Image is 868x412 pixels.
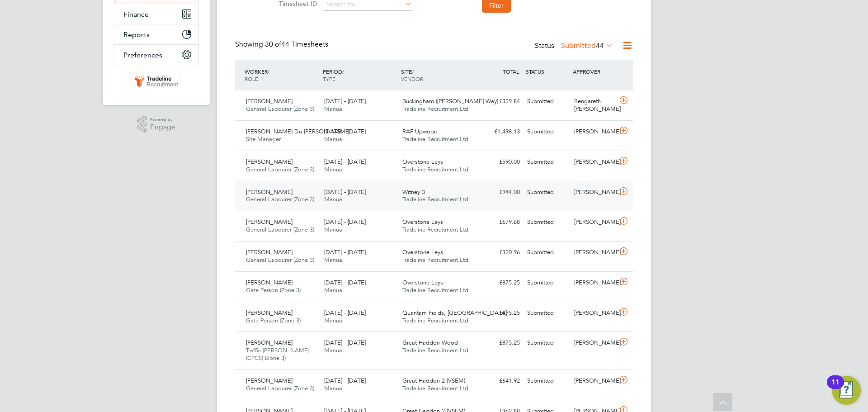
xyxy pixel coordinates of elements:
[324,195,344,203] span: Manual
[245,75,258,82] span: ROLE
[321,63,399,87] div: PERIOD
[246,128,350,135] span: [PERSON_NAME] Du [PERSON_NAME]
[324,97,366,105] span: [DATE] - [DATE]
[324,226,344,233] span: Manual
[123,51,162,59] span: Preferences
[150,116,175,123] span: Powered by
[476,215,524,230] div: £679.68
[242,63,321,87] div: WORKER
[524,336,571,350] div: Submitted
[246,105,314,113] span: General Labourer (Zone 3)
[402,346,468,354] span: Tradeline Recruitment Ltd
[476,374,524,388] div: £641.92
[503,68,519,75] span: TOTAL
[342,68,344,75] span: /
[476,124,524,139] div: £1,498.13
[324,248,366,256] span: [DATE] - [DATE]
[265,40,328,49] span: 44 Timesheets
[476,336,524,350] div: £875.25
[324,317,344,324] span: Manual
[246,317,301,324] span: Gate Person (Zone 3)
[571,275,618,290] div: [PERSON_NAME]
[246,135,281,143] span: Site Manager
[524,374,571,388] div: Submitted
[150,123,175,131] span: Engage
[571,374,618,388] div: [PERSON_NAME]
[402,248,443,256] span: Overstone Leys
[476,94,524,109] div: £339.84
[324,128,366,135] span: [DATE] - [DATE]
[114,45,198,65] button: Preferences
[246,384,314,392] span: General Labourer (Zone 3)
[246,97,292,105] span: [PERSON_NAME]
[476,306,524,321] div: £875.25
[399,63,477,87] div: SITE
[476,245,524,260] div: £320.96
[324,377,366,384] span: [DATE] - [DATE]
[246,188,292,196] span: [PERSON_NAME]
[402,158,443,166] span: Overstone Leys
[596,41,604,50] span: 44
[524,94,571,109] div: Submitted
[323,75,335,82] span: TYPE
[571,94,618,117] div: Bengareth [PERSON_NAME]
[114,4,198,24] button: Finance
[324,135,344,143] span: Manual
[246,218,292,226] span: [PERSON_NAME]
[524,63,571,80] div: STATUS
[402,195,468,203] span: Tradeline Recruitment Ltd
[571,336,618,350] div: [PERSON_NAME]
[123,10,149,19] span: Finance
[246,377,292,384] span: [PERSON_NAME]
[324,105,344,113] span: Manual
[246,286,301,294] span: Gate Person (Zone 3)
[571,63,618,80] div: APPROVER
[324,256,344,264] span: Manual
[324,339,366,346] span: [DATE] - [DATE]
[571,306,618,321] div: [PERSON_NAME]
[832,376,861,405] button: Open Resource Center, 11 new notifications
[524,306,571,321] div: Submitted
[571,245,618,260] div: [PERSON_NAME]
[401,75,423,82] span: VENDOR
[524,155,571,170] div: Submitted
[324,279,366,286] span: [DATE] - [DATE]
[476,185,524,200] div: £944.00
[246,339,292,346] span: [PERSON_NAME]
[571,155,618,170] div: [PERSON_NAME]
[402,226,468,233] span: Tradeline Recruitment Ltd
[402,339,458,346] span: Great Haddon Wood
[235,40,330,49] div: Showing
[246,248,292,256] span: [PERSON_NAME]
[246,346,309,362] span: Traffic [PERSON_NAME] (CPCS) (Zone 3)
[324,346,344,354] span: Manual
[402,384,468,392] span: Tradeline Recruitment Ltd
[402,279,443,286] span: Overstone Leys
[246,309,292,317] span: [PERSON_NAME]
[412,68,414,75] span: /
[265,40,281,49] span: 30 of
[524,124,571,139] div: Submitted
[524,185,571,200] div: Submitted
[246,195,314,203] span: General Labourer (Zone 3)
[476,275,524,290] div: £875.25
[324,286,344,294] span: Manual
[571,185,618,200] div: [PERSON_NAME]
[324,158,366,166] span: [DATE] - [DATE]
[324,384,344,392] span: Manual
[268,68,269,75] span: /
[402,256,468,264] span: Tradeline Recruitment Ltd
[402,97,498,105] span: Buckingham ([PERSON_NAME] Way)
[524,215,571,230] div: Submitted
[561,41,613,50] label: Submitted
[402,166,468,173] span: Tradeline Recruitment Ltd
[246,158,292,166] span: [PERSON_NAME]
[402,317,468,324] span: Tradeline Recruitment Ltd
[831,382,840,394] div: 11
[114,24,198,44] button: Reports
[246,166,314,173] span: General Labourer (Zone 3)
[246,256,314,264] span: General Labourer (Zone 3)
[133,74,180,89] img: tradelinerecruitment-logo-retina.png
[324,166,344,173] span: Manual
[402,218,443,226] span: Overstone Leys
